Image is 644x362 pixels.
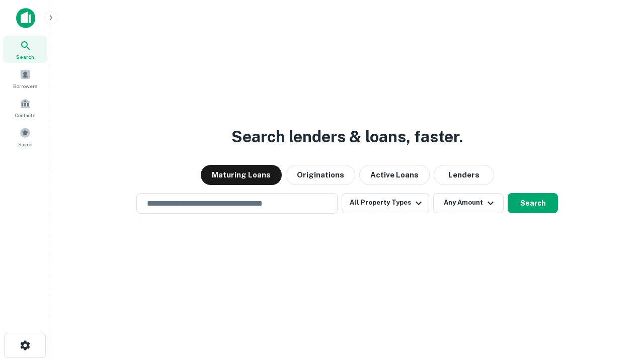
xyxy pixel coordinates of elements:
[16,8,35,28] img: capitalize-icon.png
[3,94,47,121] a: Contacts
[433,193,504,213] button: Any Amount
[16,53,34,61] span: Search
[359,165,430,185] button: Active Loans
[201,165,282,185] button: Maturing Loans
[3,36,47,63] a: Search
[18,140,33,148] span: Saved
[508,193,558,213] button: Search
[3,123,47,150] a: Saved
[231,125,463,149] h3: Search lenders & loans, faster.
[3,65,47,92] a: Borrowers
[342,193,429,213] button: All Property Types
[434,165,494,185] button: Lenders
[15,111,35,119] span: Contacts
[594,282,644,330] iframe: Chat Widget
[13,82,37,90] span: Borrowers
[286,165,355,185] button: Originations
